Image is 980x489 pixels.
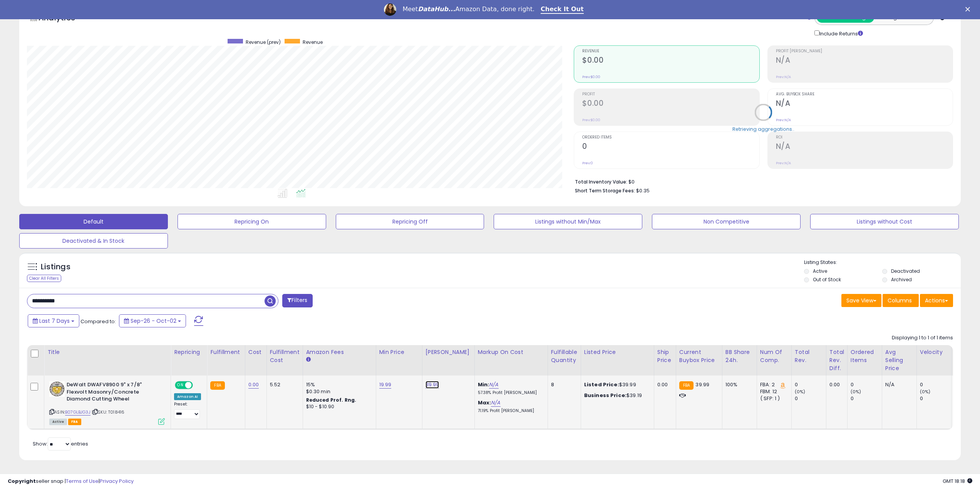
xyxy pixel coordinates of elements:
a: Privacy Policy [100,477,134,485]
div: Include Returns [809,29,872,38]
img: 51hGNpIuv5L._SL40_.jpg [49,381,65,397]
div: ( SFP: 1 ) [760,395,786,402]
div: FBM: 12 [760,388,786,395]
div: Listed Price [584,348,651,356]
a: B07GLBJG3J [65,409,90,416]
div: FBA: 2 [760,381,786,388]
div: Fulfillment [210,348,241,356]
button: Sep-26 - Oct-02 [119,314,186,327]
div: 0 [795,395,826,402]
div: Retrieving aggregations.. [732,125,794,132]
a: N/A [491,399,500,407]
div: Total Rev. [795,348,823,364]
div: Num of Comp. [760,348,788,364]
button: Save View [841,294,881,307]
div: 100% [725,381,751,388]
b: Listed Price: [584,381,619,388]
span: ON [176,382,185,389]
small: (0%) [920,389,931,395]
div: Preset: [174,402,201,419]
div: 15% [306,381,370,388]
i: DataHub... [418,5,455,13]
div: Total Rev. Diff. [829,348,844,372]
span: 39.99 [695,381,709,388]
div: Min Price [379,348,419,356]
div: $39.19 [584,392,648,399]
small: Amazon Fees. [306,356,311,363]
button: Listings without Cost [810,214,959,229]
div: Ordered Items [851,348,879,364]
span: Columns [888,297,912,304]
div: 0 [851,381,882,388]
div: Cost [248,348,263,356]
div: 0 [920,395,951,402]
span: Revenue (prev) [246,39,281,45]
div: 0.00 [657,381,670,388]
button: Repricing Off [336,214,484,229]
div: N/A [885,381,911,388]
button: Actions [920,294,953,307]
label: Out of Stock [813,276,841,283]
div: $0.30 min [306,388,370,395]
div: 0 [851,395,882,402]
div: Clear All Filters [27,275,61,282]
button: Listings without Min/Max [494,214,642,229]
div: ASIN: [49,381,165,424]
span: Compared to: [80,318,116,325]
button: Last 7 Days [28,314,79,327]
div: 5.52 [270,381,297,388]
div: 0 [795,381,826,388]
div: $39.99 [584,381,648,388]
a: Terms of Use [66,477,99,485]
b: Reduced Prof. Rng. [306,397,357,403]
button: Columns [883,294,919,307]
small: (0%) [851,389,861,395]
div: Displaying 1 to 1 of 1 items [892,334,953,342]
div: Velocity [920,348,948,356]
div: 8 [551,381,575,388]
img: Profile image for Georgie [384,3,396,16]
div: Fulfillable Quantity [551,348,578,364]
div: [PERSON_NAME] [426,348,471,356]
h5: Listings [41,262,70,272]
div: Close [965,7,973,12]
div: BB Share 24h. [725,348,754,364]
b: Business Price: [584,392,627,399]
p: Listing States: [804,259,961,266]
a: N/A [489,381,498,389]
a: 0.00 [248,381,259,389]
span: FBA [68,419,81,425]
p: 71.19% Profit [PERSON_NAME] [478,408,542,414]
span: 2025-10-10 18:18 GMT [943,477,972,485]
label: Active [813,268,827,274]
div: 0 [920,381,951,388]
span: Last 7 Days [39,317,70,325]
a: 39.99 [426,381,439,389]
div: $10 - $10.90 [306,404,370,410]
small: FBA [679,381,694,390]
button: Default [19,214,168,229]
button: Repricing On [178,214,326,229]
p: 57.38% Profit [PERSON_NAME] [478,390,542,396]
button: Filters [282,294,312,307]
b: Min: [478,381,489,388]
b: DeWalt DWAFV8900 9" x 7/8" Flexvolt Masonry/Concrete Diamond Cutting Wheel [67,381,160,405]
div: Meet Amazon Data, done right. [402,5,534,13]
div: Amazon Fees [306,348,373,356]
div: Avg Selling Price [885,348,913,372]
span: All listings currently available for purchase on Amazon [49,419,67,425]
a: Check It Out [541,5,584,14]
span: | SKU: T018416 [92,409,124,415]
span: Revenue [303,39,323,45]
div: Ship Price [657,348,673,364]
label: Deactivated [891,268,920,274]
small: (0%) [795,389,806,395]
small: FBA [210,381,224,390]
div: Amazon AI [174,393,201,400]
div: seller snap | | [8,478,134,485]
span: OFF [192,382,204,389]
a: 19.99 [379,381,392,389]
div: 0.00 [829,381,841,388]
span: Sep-26 - Oct-02 [131,317,176,325]
div: Title [47,348,168,356]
